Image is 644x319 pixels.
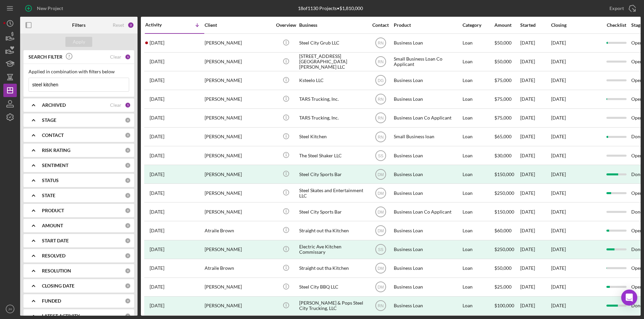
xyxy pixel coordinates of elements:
div: 0 [125,132,131,138]
div: $150,000 [494,165,520,183]
text: RN [378,60,383,64]
div: 0 [125,268,131,274]
b: Filters [72,22,86,28]
div: Loan [463,90,494,108]
b: STAGE [42,117,56,123]
div: Loan [463,53,494,71]
div: Business Loan [394,34,461,52]
div: [PERSON_NAME] [205,72,272,89]
div: $65,000 [494,128,520,146]
div: 0 [125,298,131,304]
div: Client [205,22,272,28]
div: Business Loan Co Applicant [394,109,461,127]
text: RN [378,41,383,46]
div: Atraile Brown [205,222,272,239]
div: $250,000 [494,241,520,258]
div: Small Business Loan Co Applicant [394,53,461,71]
div: $50,000 [494,34,520,52]
time: 2025-01-28 06:18 [150,59,164,64]
b: RESOLUTION [42,268,71,273]
text: DM [377,266,384,271]
text: DM [377,229,384,233]
div: 1 [125,54,131,60]
time: [DATE] [551,153,566,158]
div: $75,000 [494,90,520,108]
time: 2023-12-05 04:34 [150,172,164,177]
time: 2025-01-15 16:04 [150,78,164,83]
time: 2023-04-13 20:43 [150,284,164,290]
div: 1 [125,102,131,108]
div: 0 [125,192,131,198]
div: Loan [463,278,494,296]
text: DM [377,210,384,214]
div: Loan [463,34,494,52]
div: [PERSON_NAME] [205,147,272,164]
div: Steel City Sports Bar [299,203,366,221]
time: [DATE] [551,209,566,215]
div: Started [520,22,550,28]
b: STATUS [42,178,59,183]
time: 2024-12-12 16:15 [150,96,164,102]
b: SENTIMENT [42,163,68,168]
div: Business Loan [394,222,461,239]
time: 2023-04-10 20:48 [150,303,164,308]
div: Steel Skates and Entertainment LLC [299,184,366,202]
div: Straight out tha Kitchen [299,222,366,239]
div: [DATE] [520,147,550,164]
div: Business Loan [394,147,461,164]
div: Loan [463,222,494,239]
div: Business Loan [394,90,461,108]
div: [DATE] [551,303,566,308]
div: [DATE] [520,34,550,52]
div: 0 [125,283,131,289]
div: 0 [125,313,131,319]
time: [DATE] [551,134,566,139]
div: Loan [463,203,494,221]
button: Export [603,2,641,15]
button: Apply [65,37,92,47]
div: Straight out tha Kitchen [299,259,366,277]
div: [PERSON_NAME] [205,241,272,258]
div: Clear [110,54,121,60]
div: Export [609,2,624,15]
button: New Project [20,2,70,15]
time: [DATE] [551,284,566,290]
b: START DATE [42,238,69,243]
time: [DATE] [551,115,566,121]
div: $75,000 [494,72,520,89]
b: SEARCH FILTER [29,54,62,60]
text: DM [377,172,384,177]
div: Reset [113,22,124,28]
time: 2024-09-17 15:11 [150,134,164,139]
time: 2023-10-13 02:42 [150,209,164,215]
div: TARS Trucking, Inc. [299,109,366,127]
div: Business Loan [394,278,461,296]
div: 0 [125,253,131,259]
div: [DATE] [551,247,566,252]
div: [DATE] [520,53,550,71]
div: Business Loan [394,259,461,277]
div: [DATE] [520,241,550,258]
text: RN [378,304,383,308]
div: $50,000 [494,53,520,71]
text: RN [378,135,383,139]
text: JH [8,307,12,311]
div: [PERSON_NAME] [205,297,272,315]
div: [PERSON_NAME] [205,278,272,296]
div: [DATE] [520,297,550,315]
div: Business Loan Co Applicant [394,203,461,221]
div: Loan [463,72,494,89]
text: RN [378,116,383,121]
div: [PERSON_NAME] [205,203,272,221]
b: STATE [42,193,55,198]
div: $75,000 [494,109,520,127]
text: DM [377,285,384,290]
div: Loan [463,297,494,315]
div: Clear [110,102,121,108]
div: 18 of 1130 Projects • $1,810,000 [298,6,363,11]
div: Small Business loan [394,128,461,146]
div: Steel City BBQ LLC [299,278,366,296]
div: $60,000 [494,222,520,239]
div: Overview [273,22,299,28]
div: [PERSON_NAME] [205,53,272,71]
